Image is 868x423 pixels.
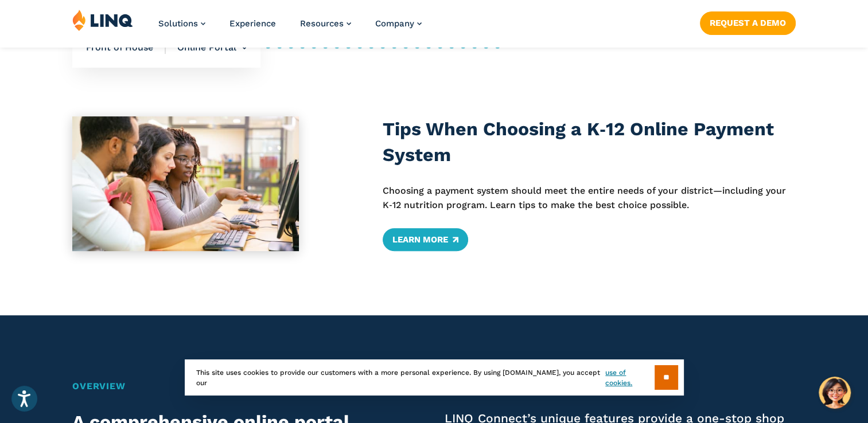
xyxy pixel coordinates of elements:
a: use of cookies. [605,367,654,388]
span: Company [375,18,414,29]
a: Solutions [158,18,205,29]
nav: Button Navigation [700,9,796,34]
a: Company [375,18,422,29]
h3: Tips When Choosing a K‑12 Online Payment System [383,116,796,169]
span: Front of House [86,41,166,54]
nav: Primary Navigation [158,9,422,47]
a: Resources [300,18,351,29]
a: Learn More [383,228,468,251]
img: Woman looking at different systems with colleagues [72,116,299,252]
a: Request a Demo [700,11,796,34]
span: Resources [300,18,344,29]
a: Experience [229,18,276,29]
span: Solutions [158,18,198,29]
div: This site uses cookies to provide our customers with a more personal experience. By using [DOMAIN... [185,359,684,395]
li: Online Portal [166,28,247,68]
img: LINQ | K‑12 Software [72,9,133,31]
p: Choosing a payment system should meet the entire needs of your district—including your K‑12 nutri... [383,184,796,212]
button: Hello, have a question? Let’s chat. [819,377,851,409]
